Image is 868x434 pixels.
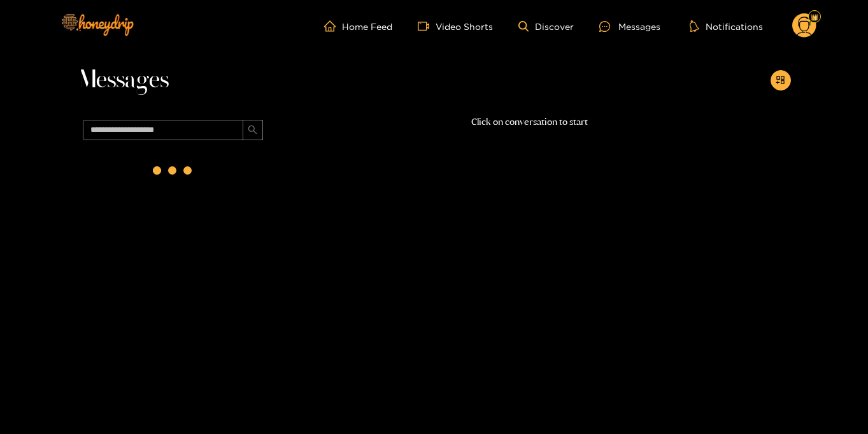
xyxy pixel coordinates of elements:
a: Home Feed [324,20,392,32]
button: search [243,120,263,140]
a: Video Shorts [418,20,493,32]
span: Messages [78,65,169,96]
button: appstore-add [771,70,791,90]
span: video-camera [418,20,436,32]
span: home [324,20,342,32]
span: search [248,125,257,136]
a: Discover [518,21,574,32]
button: Notifications [686,20,767,33]
img: Fan Level [811,13,818,21]
div: Messages [599,19,660,34]
span: appstore-add [776,75,785,86]
p: Click on conversation to start [269,115,791,129]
